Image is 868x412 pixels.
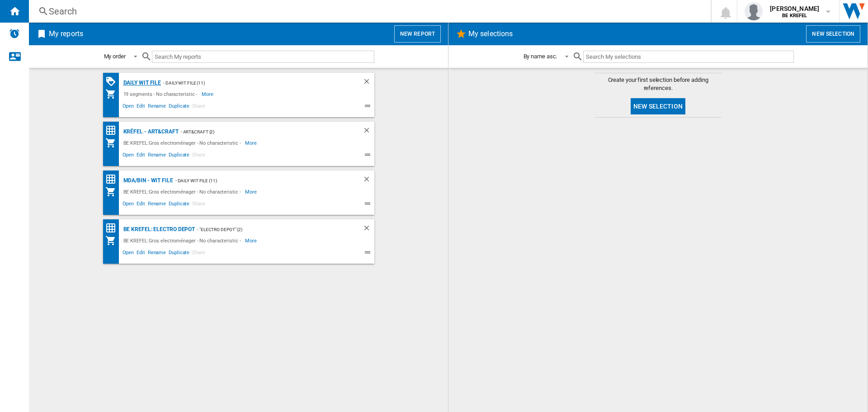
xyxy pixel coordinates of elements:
span: More [245,186,258,197]
h2: My reports [47,25,85,43]
span: Share [191,102,207,113]
div: BE KREFEL:Gros electroménager - No characteristic - [121,186,245,197]
span: Open [121,248,136,259]
span: Rename [146,151,167,161]
div: Search [49,5,687,18]
span: Rename [146,199,167,210]
span: More [245,137,258,148]
span: Duplicate [167,199,191,210]
div: By name asc. [524,53,557,60]
button: New selection [631,98,685,114]
div: - Daily WIT file (11) [173,175,344,186]
div: Delete [363,175,374,186]
span: [PERSON_NAME] [770,4,819,13]
div: My Assortment [105,137,121,148]
span: Duplicate [167,102,191,113]
button: New selection [806,25,860,43]
span: More [202,89,215,99]
span: Edit [135,102,146,113]
span: Duplicate [167,151,191,161]
div: My Assortment [105,186,121,197]
div: - "Electro depot" (2) [195,224,344,235]
span: Share [191,199,207,210]
div: - Daily WIT file (11) [161,77,344,89]
span: Create your first selection before adding references. [595,76,722,92]
div: BE KREFEL:Gros electroménager - No characteristic - [121,235,245,246]
span: Rename [146,248,167,259]
div: - Art&Craft (2) [179,126,344,137]
span: Open [121,151,136,161]
span: More [245,235,258,246]
span: Edit [135,151,146,161]
span: Share [191,151,207,161]
div: Price Matrix [105,174,121,185]
div: MDA/BIN - WIT file [121,175,173,186]
b: BE KREFEL [782,13,807,19]
div: Delete [363,224,374,235]
div: BE KREFEL:Gros electroménager - No characteristic - [121,137,245,148]
input: Search My reports [152,51,374,63]
div: 19 segments - No characteristic - [121,89,202,99]
div: My Assortment [105,89,121,99]
div: Krëfel - Art&Craft [121,126,179,137]
div: BE KREFEL: Electro depot [121,224,195,235]
div: Price Matrix [105,125,121,136]
span: Rename [146,102,167,113]
div: Delete [363,77,374,89]
img: profile.jpg [745,2,763,20]
span: Edit [135,248,146,259]
span: Edit [135,199,146,210]
div: PROMOTIONS Matrix [105,76,121,87]
span: Open [121,102,136,113]
input: Search My selections [583,51,793,63]
div: Daily WIT file [121,77,161,89]
div: Price Matrix [105,223,121,234]
span: Duplicate [167,248,191,259]
div: My order [104,53,126,60]
div: My Assortment [105,235,121,246]
h2: My selections [467,25,514,43]
span: Share [191,248,207,259]
img: alerts-logo.svg [9,28,20,39]
div: Delete [363,126,374,137]
span: Open [121,199,136,210]
button: New report [394,25,441,43]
